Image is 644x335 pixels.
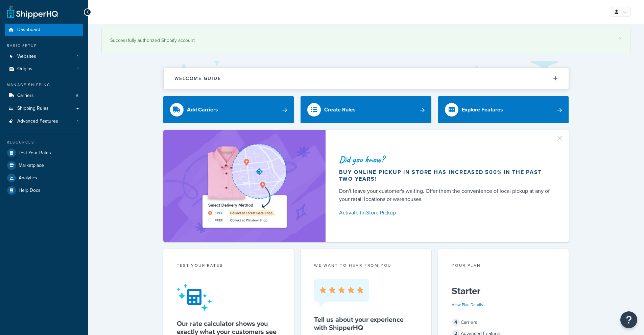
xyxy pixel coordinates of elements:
a: Explore Features [438,96,569,123]
li: Origins [5,63,83,75]
a: Advanced Features1 [5,115,83,128]
h2: Welcome Guide [174,76,221,81]
span: Analytics [19,175,37,181]
span: 1 [77,54,78,59]
div: Resources [5,139,83,145]
div: Manage Shipping [5,82,83,88]
span: Dashboard [17,27,40,33]
a: Shipping Rules [5,102,83,115]
span: Carriers [17,93,34,99]
a: Dashboard [5,24,83,36]
li: Carriers [5,89,83,102]
div: Create Rules [324,105,356,114]
a: View Plan Details [452,302,483,308]
p: we want to hear from you [314,262,418,268]
span: Shipping Rules [17,106,49,111]
a: Websites1 [5,50,83,63]
span: Help Docs [19,188,41,194]
a: × [619,36,622,41]
button: Open Resource Center [620,311,637,328]
div: Add Carriers [187,105,218,114]
span: Advanced Features [17,119,58,124]
a: Test Your Rates [5,147,83,159]
div: Test your rates [177,262,281,270]
div: Buy online pickup in store has increased 500% in the past two years! [339,169,553,182]
span: 1 [77,119,78,124]
span: 4 [452,318,460,327]
span: Marketplace [19,163,44,169]
a: Create Rules [301,96,431,123]
li: Websites [5,50,83,63]
div: Explore Features [462,105,503,114]
span: Websites [17,54,36,59]
div: Carriers [452,318,555,327]
span: 6 [76,93,78,99]
div: Don't leave your customer's waiting. Offer them the convenience of local pickup at any of your re... [339,187,553,203]
div: Your Plan [452,262,555,270]
h5: Starter [452,286,555,297]
a: Carriers6 [5,89,83,102]
div: Did you know? [339,155,553,164]
div: Successfully authorized Shopify account [110,36,622,45]
a: Add Carriers [163,96,294,123]
div: Basic Setup [5,43,83,49]
a: Analytics [5,172,83,184]
span: 1 [77,66,78,72]
a: Marketplace [5,159,83,172]
span: Test Your Rates [19,150,51,156]
a: Activate In-Store Pickup [339,208,553,217]
button: Welcome Guide [164,68,569,89]
h5: Tell us about your experience with ShipperHQ [314,315,418,332]
a: Help Docs [5,184,83,197]
a: Origins1 [5,63,83,75]
li: Advanced Features [5,115,83,128]
img: ad-shirt-map-b0359fc47e01cab431d101c4b569394f6a03f54285957d908178d52f29eb9668.png [183,140,306,232]
span: Origins [17,66,32,72]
